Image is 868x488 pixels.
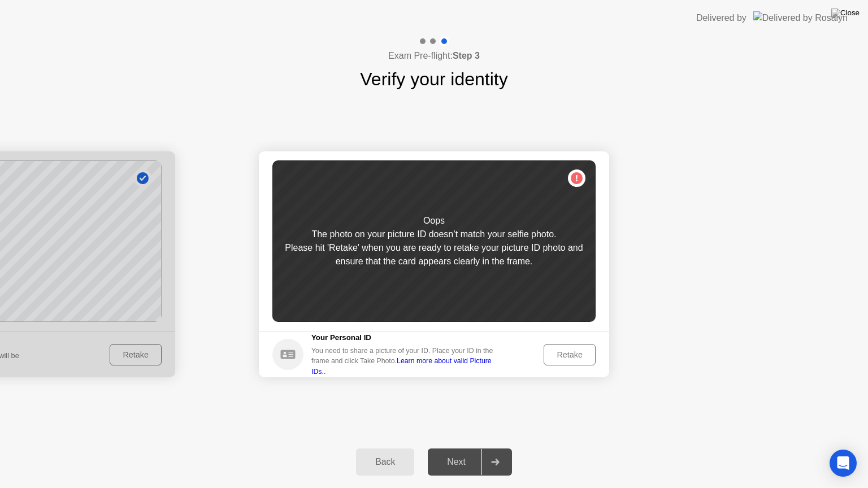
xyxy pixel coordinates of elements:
[356,448,414,476] button: Back
[453,51,480,60] b: Step 3
[311,228,556,241] div: The photo on your picture ID doesn’t match your selfie photo.
[696,11,747,25] div: Delivered by
[388,49,480,63] h4: Exam Pre-flight:
[311,357,492,375] a: Learn more about valid Picture IDs..
[544,344,596,365] button: Retake
[548,350,592,359] div: Retake
[272,241,596,268] div: Please hit 'Retake' when you are ready to retake your picture ID photo and ensure that the card a...
[428,448,512,476] button: Next
[831,8,860,18] img: Close
[753,11,848,24] img: Delivered by Rosalyn
[311,332,501,343] h5: Your Personal ID
[359,457,411,467] div: Back
[431,457,481,467] div: Next
[423,214,445,228] div: Oops
[360,66,507,93] h1: Verify your identity
[830,450,857,477] div: Open Intercom Messenger
[311,346,501,377] div: You need to share a picture of your ID. Place your ID in the frame and click Take Photo.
